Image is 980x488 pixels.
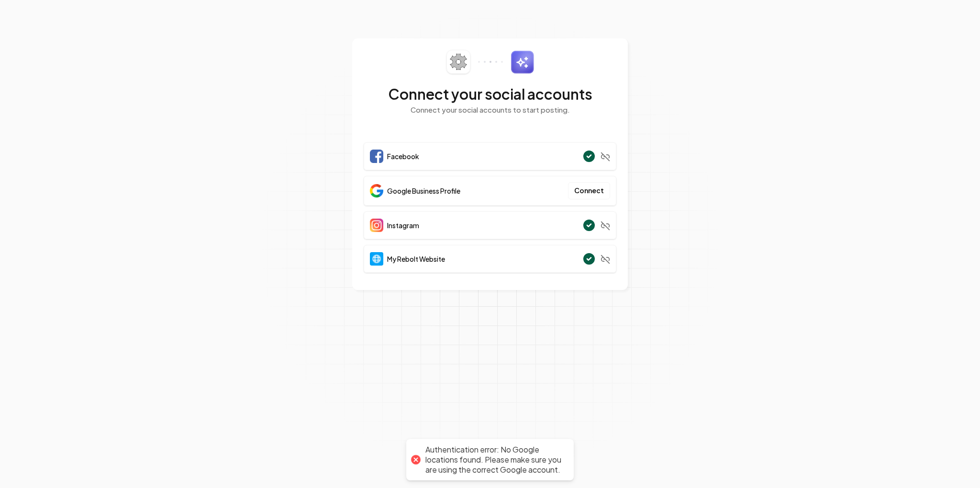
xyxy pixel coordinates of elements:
[511,50,534,74] img: sparkles.svg
[387,221,419,230] span: Instagram
[370,184,383,198] img: Google
[425,445,564,475] div: Authentication error: No Google locations found. Please make sure you are using the correct Googl...
[568,182,610,199] button: Connect
[387,151,419,161] span: Facebook
[370,252,383,266] img: Website
[370,150,383,163] img: Facebook
[387,254,445,264] span: My Rebolt Website
[387,186,460,196] span: Google Business Profile
[370,219,383,232] img: Instagram
[478,61,503,63] img: connector-dots.svg
[364,105,616,116] p: Connect your social accounts to start posting.
[364,85,616,103] h2: Connect your social accounts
